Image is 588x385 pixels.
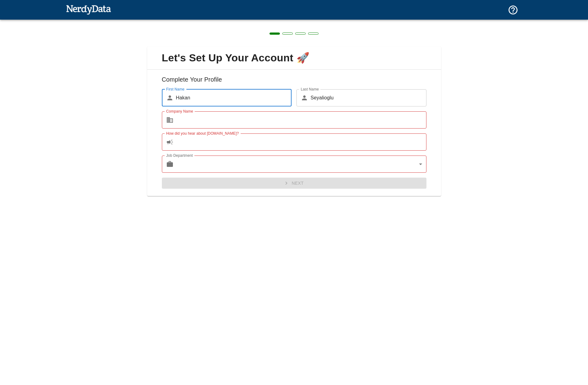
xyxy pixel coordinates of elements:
[66,3,111,16] img: NerdyData.com
[166,131,239,136] label: How did you hear about [DOMAIN_NAME]?
[301,87,319,92] label: Last Name
[504,1,522,19] button: Support and Documentation
[166,153,193,158] label: Job Department
[152,52,436,64] span: Let's Set Up Your Account 🚀
[166,109,193,114] label: Company Name
[166,87,185,92] label: First Name
[152,75,436,89] h6: Complete Your Profile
